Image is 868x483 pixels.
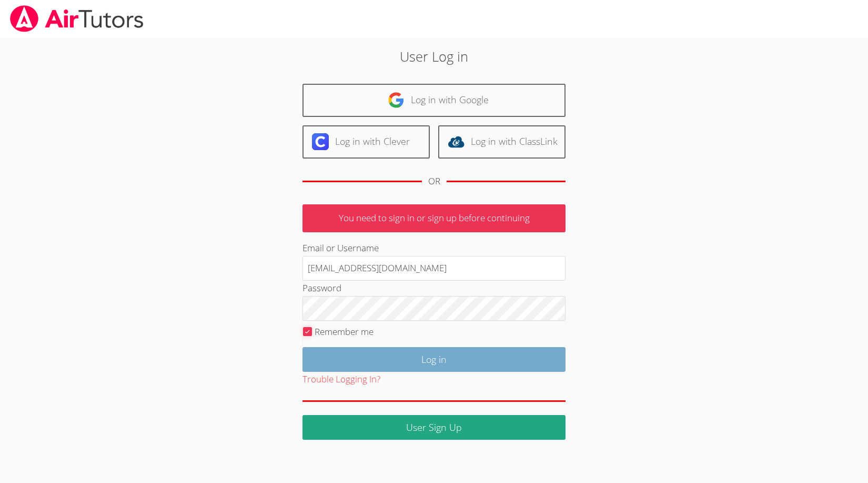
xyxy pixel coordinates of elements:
label: Remember me [315,326,374,338]
img: clever-logo-6eab21bc6e7a338710f1a6ff85c0baf02591cd810cc4098c63d3a4b26e2feb20.svg [312,133,329,150]
img: airtutors_banner-c4298cdbf04f3fff15de1276eac7730deb9818008684d7c2e4769d2f7ddbe033.png [9,5,145,32]
a: Log in with Google [302,84,566,117]
a: Log in with Clever [302,125,430,159]
p: You need to sign in or sign up before continuing [302,204,566,232]
input: Log in [302,347,566,372]
label: Email or Username [302,242,379,254]
a: Log in with ClassLink [438,125,566,159]
img: google-logo-50288ca7cdecda66e5e0955fdab243c47b7ad437acaf1139b6f446037453330a.svg [388,92,405,109]
button: Trouble Logging In? [302,372,380,387]
label: Password [302,282,341,294]
h2: User Log in [200,46,669,66]
div: OR [428,174,440,189]
img: classlink-logo-d6bb404cc1216ec64c9a2012d9dc4662098be43eaf13dc465df04b49fa7ab582.svg [448,133,465,150]
a: User Sign Up [302,415,566,440]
